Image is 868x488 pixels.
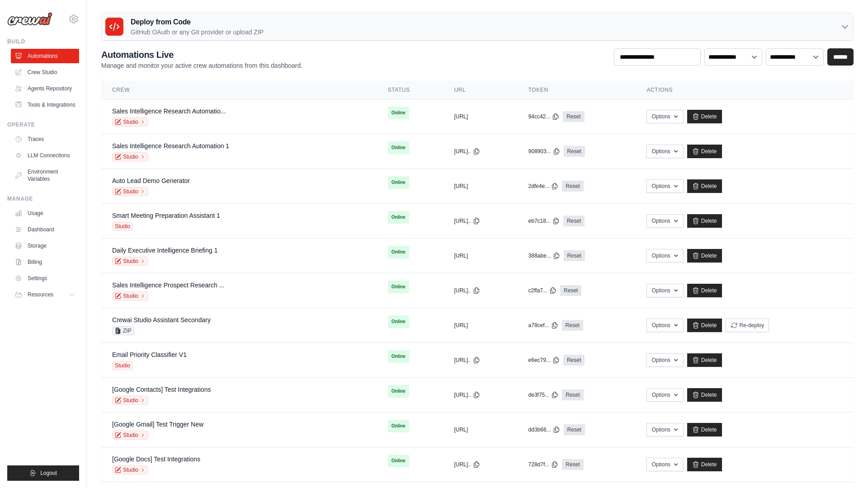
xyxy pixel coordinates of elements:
[687,214,722,228] a: Delete
[11,132,79,146] a: Traces
[112,152,148,161] a: Studio
[687,353,722,367] a: Delete
[687,249,722,263] a: Delete
[28,291,53,298] span: Resources
[112,187,148,196] a: Studio
[560,285,581,296] a: Reset
[388,385,409,398] span: Online
[112,282,224,289] a: Sales Intelligence Prospect Research ...
[11,49,79,63] a: Automations
[112,361,133,370] span: Studio
[443,81,517,99] th: URL
[112,257,148,266] a: Studio
[388,350,409,363] span: Online
[687,423,722,436] a: Delete
[377,81,443,99] th: Status
[528,183,559,190] button: 2dfe4e...
[726,319,769,332] button: Re-deploy
[40,469,57,477] span: Logout
[646,458,683,471] button: Options
[388,281,409,293] span: Online
[563,216,585,226] a: Reset
[528,461,559,468] button: 728d7f...
[562,320,583,331] a: Reset
[687,458,722,471] a: Delete
[528,113,560,120] button: 94cc42...
[528,426,560,433] button: dd3b66...
[11,239,79,253] a: Storage
[687,319,722,332] a: Delete
[112,108,226,115] a: Sales Intelligence Research Automatio...
[528,357,560,364] button: e6ec79...
[563,111,584,122] a: Reset
[11,164,79,186] a: Environment Variables
[528,217,560,225] button: eb7c18...
[646,179,683,193] button: Options
[101,81,377,99] th: Crew
[646,353,683,367] button: Options
[112,316,211,324] a: Crewai Studio Assistant Secondary
[646,284,683,297] button: Options
[11,148,79,163] a: LLM Connections
[646,214,683,228] button: Options
[11,255,79,269] a: Billing
[646,110,683,123] button: Options
[636,81,854,99] th: Actions
[687,110,722,123] a: Delete
[131,17,264,28] h3: Deploy from Code
[112,465,148,474] a: Studio
[112,142,229,150] a: Sales Intelligence Research Automation 1
[646,249,683,263] button: Options
[112,247,217,254] a: Daily Executive Intelligence Briefing 1
[112,326,134,335] span: ZIP
[388,141,409,154] span: Online
[7,38,79,45] div: Build
[388,107,409,119] span: Online
[388,246,409,258] span: Online
[687,284,722,297] a: Delete
[687,179,722,193] a: Delete
[112,117,148,127] a: Studio
[528,148,560,155] button: 908903...
[112,291,148,300] a: Studio
[646,423,683,436] button: Options
[112,455,200,463] a: [Google Docs] Test Integrations
[11,222,79,237] a: Dashboard
[646,319,683,332] button: Options
[687,388,722,402] a: Delete
[112,222,133,231] span: Studio
[528,287,557,294] button: c2ffa7...
[687,145,722,158] a: Delete
[562,181,583,192] a: Reset
[11,65,79,80] a: Crew Studio
[518,81,636,99] th: Token
[112,177,190,184] a: Auto Lead Demo Generator
[388,211,409,224] span: Online
[112,431,148,440] a: Studio
[563,355,585,366] a: Reset
[388,455,409,467] span: Online
[112,386,211,393] a: [Google Contacts] Test Integrations
[388,315,409,328] span: Online
[562,459,583,470] a: Reset
[11,206,79,221] a: Usage
[528,322,558,329] button: a78cef...
[101,61,302,70] p: Manage and monitor your active crew automations from this dashboard.
[388,176,409,189] span: Online
[11,81,79,96] a: Agents Repository
[11,98,79,112] a: Tools & Integrations
[112,421,203,428] a: [Google Gmail] Test Trigger New
[112,351,187,358] a: Email Priority Classifier V1
[562,389,583,400] a: Reset
[101,48,302,61] h2: Automations Live
[112,212,220,219] a: Smart Meeting Preparation Assistant 1
[564,250,585,261] a: Reset
[7,121,79,128] div: Operate
[131,28,264,37] p: GitHub OAuth or any Git provider or upload ZIP
[564,424,585,435] a: Reset
[528,252,560,259] button: 388abe...
[11,287,79,302] button: Resources
[646,145,683,158] button: Options
[11,271,79,286] a: Settings
[7,195,79,202] div: Manage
